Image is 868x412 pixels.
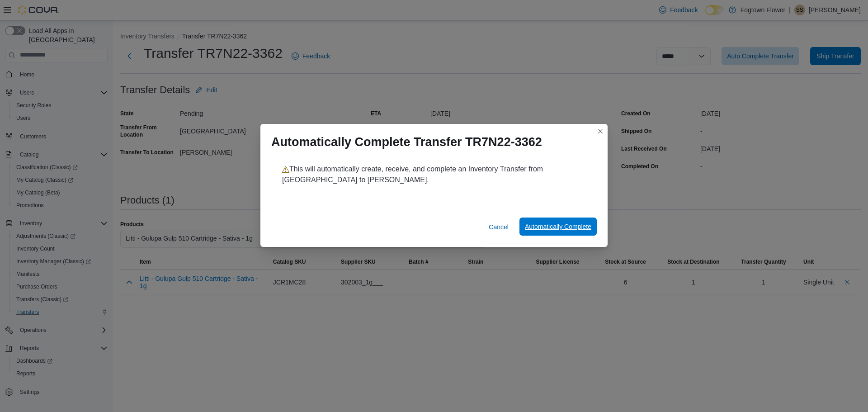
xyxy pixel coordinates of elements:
h1: Automatically Complete Transfer TR7N22-3362 [271,135,542,149]
button: Cancel [485,218,512,236]
span: Cancel [489,223,509,232]
span: Automatically Complete [525,222,591,231]
button: Automatically Complete [519,218,597,236]
p: This will automatically create, receive, and complete an Inventory Transfer from [GEOGRAPHIC_DATA... [282,164,586,185]
button: Closes this modal window [595,126,606,137]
